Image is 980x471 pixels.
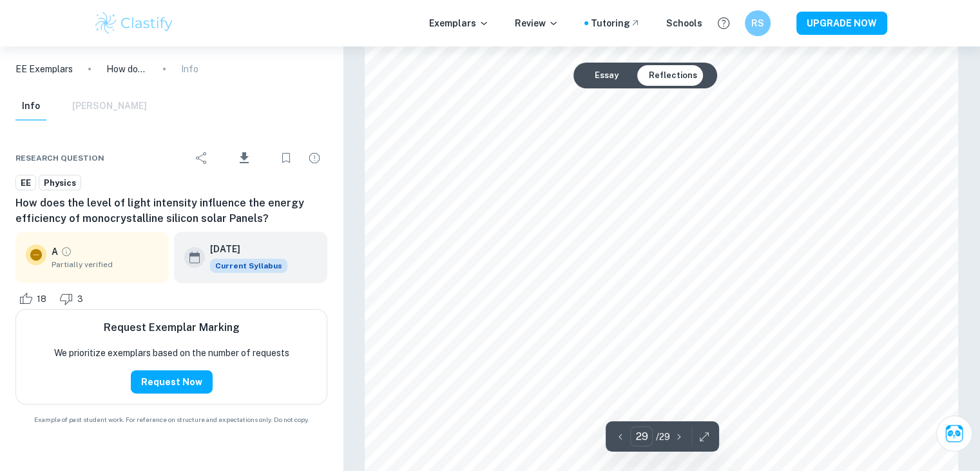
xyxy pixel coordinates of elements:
[61,246,72,257] a: Grade partially verified
[713,12,735,34] button: Help and Feedback
[131,370,213,394] button: Request Now
[210,242,277,256] h6: [DATE]
[591,16,640,30] a: Tutoring
[302,145,327,171] div: Report issue
[104,320,240,336] h6: Request Exemplar Marking
[15,152,104,164] span: Research question
[54,346,289,360] p: We prioritize exemplars based on the number of requests
[52,245,58,259] p: A
[666,16,702,30] a: Schools
[15,92,46,121] button: Info
[30,293,53,306] span: 18
[15,415,327,425] span: Example of past student work. For reference on structure and expectations only. Do not copy.
[39,175,81,191] a: Physics
[515,16,559,30] p: Review
[210,259,287,273] div: This exemplar is based on the current syllabus. Feel free to refer to it for inspiration/ideas wh...
[584,65,628,86] button: Essay
[273,145,299,171] div: Bookmark
[52,259,159,270] span: Partially verified
[93,10,175,36] img: Clastify logo
[655,430,669,444] p: / 29
[936,416,972,452] button: Ask Clai
[106,62,148,76] p: How does the level of light intensity influence the energy efficiency of monocrystalline silicon ...
[745,10,771,36] button: RS
[750,16,765,30] h6: RS
[181,62,198,76] p: Info
[15,175,36,191] a: EE
[217,141,271,175] div: Download
[56,288,90,309] div: Dislike
[189,145,215,171] div: Share
[16,177,35,190] span: EE
[429,16,489,30] p: Exemplars
[15,195,327,226] h6: How does the level of light intensity influence the energy efficiency of monocrystalline silicon ...
[15,62,73,76] a: EE Exemplars
[796,12,887,35] button: UPGRADE NOW
[70,293,90,306] span: 3
[210,259,287,273] span: Current Syllabus
[15,288,53,309] div: Like
[638,65,707,86] button: Reflections
[39,177,81,190] span: Physics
